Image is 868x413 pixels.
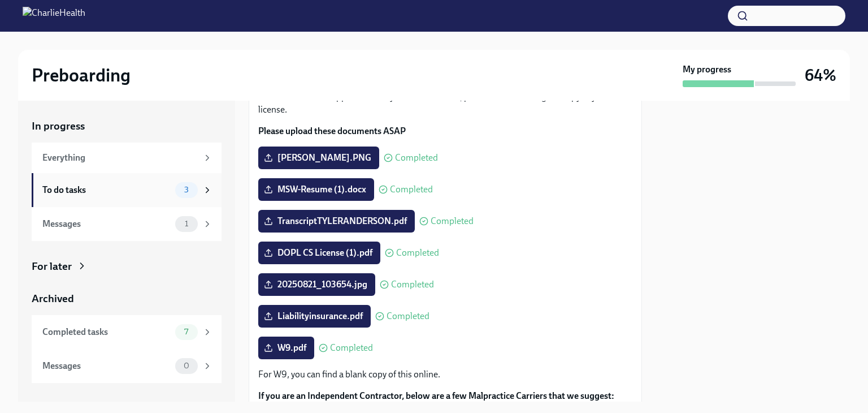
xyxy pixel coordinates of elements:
[266,247,372,259] span: DOPL CS License (1).pdf
[32,64,131,87] h2: Preboarding
[32,291,222,306] a: Archived
[258,337,314,359] label: W9.pdf
[266,184,366,195] span: MSW-Resume (1).docx
[42,218,171,230] div: Messages
[42,184,171,196] div: To do tasks
[32,143,222,173] a: Everything
[258,178,374,201] label: MSW-Resume (1).docx
[42,326,171,338] div: Completed tasks
[266,216,407,227] span: TranscriptTYLERANDERSON.pdf
[258,147,379,169] label: [PERSON_NAME].PNG
[32,259,222,274] a: For later
[258,210,415,233] label: TranscriptTYLERANDERSON.pdf
[32,207,222,241] a: Messages1
[387,312,429,321] span: Completed
[390,185,433,194] span: Completed
[431,217,474,226] span: Completed
[266,279,367,290] span: 20250821_103654.jpg
[32,173,222,207] a: To do tasks3
[683,63,731,76] strong: My progress
[330,343,373,352] span: Completed
[258,242,380,264] label: DOPL CS License (1).pdf
[32,349,222,383] a: Messages0
[32,315,222,349] a: Completed tasks7
[32,119,222,134] a: In progress
[258,390,614,401] strong: If you are an Independent Contractor, below are a few Malpractice Carriers that we suggest:
[805,65,836,85] h3: 64%
[266,342,306,354] span: W9.pdf
[177,186,196,194] span: 3
[258,368,632,381] p: For W9, you can find a blank copy of this online.
[395,153,438,162] span: Completed
[266,152,371,164] span: [PERSON_NAME].PNG
[23,7,85,25] img: CharlieHealth
[396,248,439,257] span: Completed
[178,220,195,228] span: 1
[32,259,72,274] div: For later
[177,362,196,370] span: 0
[258,273,375,296] label: 20250821_103654.jpg
[391,280,434,289] span: Completed
[42,360,171,372] div: Messages
[42,152,198,164] div: Everything
[258,126,406,136] strong: Please upload these documents ASAP
[177,328,195,336] span: 7
[258,305,371,328] label: Liabilityinsurance.pdf
[266,311,363,322] span: Liabilityinsurance.pdf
